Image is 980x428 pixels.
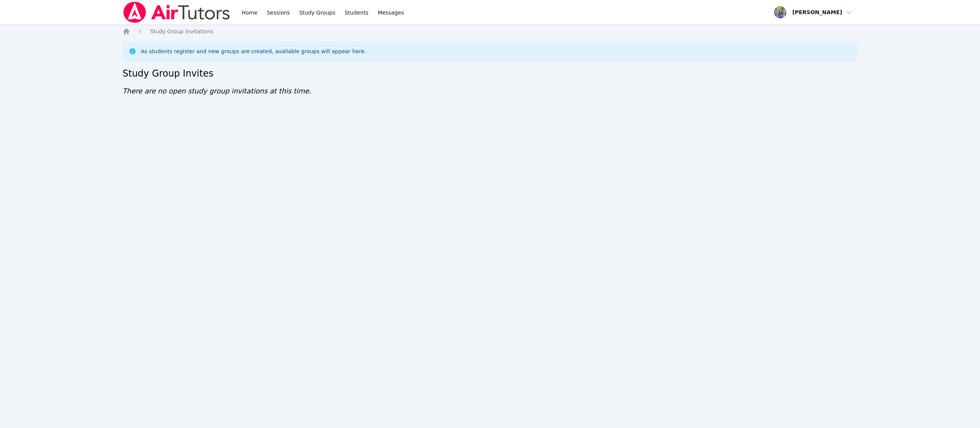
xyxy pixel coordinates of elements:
img: Air Tutors [122,2,231,23]
h2: Study Group Invites [122,67,857,80]
span: There are no open study group invitations at this time. [122,87,311,95]
div: As students register and new groups are created, available groups will appear here. [141,47,366,55]
span: Study Group Invitations [150,28,213,34]
span: Messages [378,9,404,16]
nav: Breadcrumb [122,28,857,35]
a: Study Group Invitations [150,28,213,35]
